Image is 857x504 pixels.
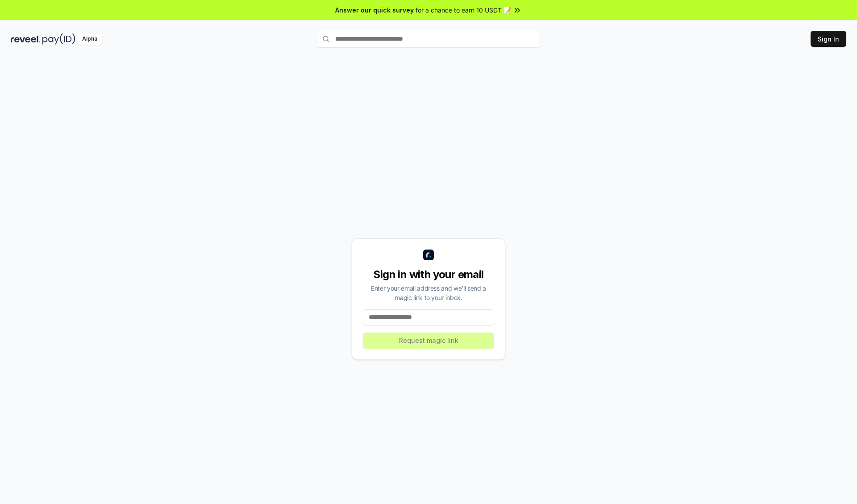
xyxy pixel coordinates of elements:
img: reveel_dark [11,33,41,45]
div: Enter your email address and we’ll send a magic link to your inbox. [363,283,494,302]
span: Answer our quick survey [335,5,414,15]
img: logo_small [423,250,434,260]
div: Alpha [77,33,102,45]
div: Sign in with your email [363,267,494,282]
img: pay_id [42,33,75,45]
span: for a chance to earn 10 USDT 📝 [416,5,511,15]
button: Sign In [811,31,846,47]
